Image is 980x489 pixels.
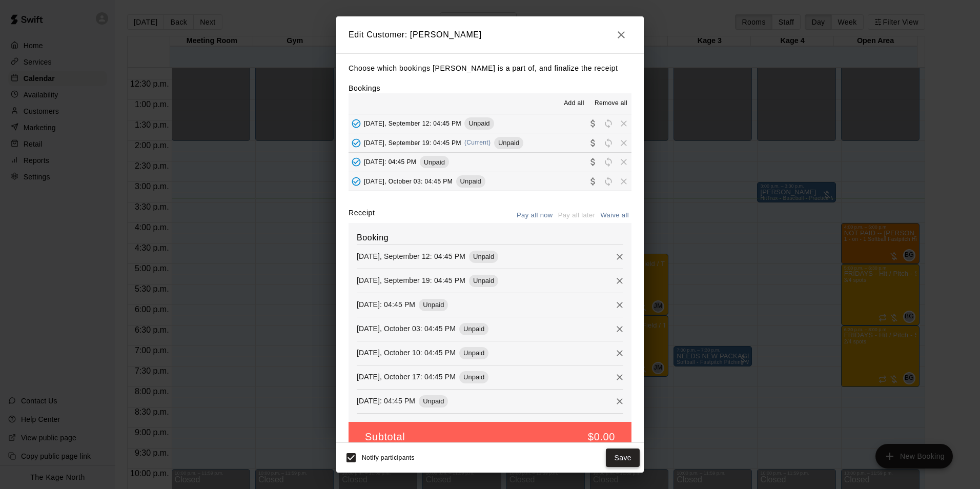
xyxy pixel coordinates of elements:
span: Unpaid [419,397,448,405]
span: [DATE]: 04:45 PM [364,158,416,166]
span: Reschedule [601,158,616,166]
span: Reschedule [601,138,616,146]
button: Remove [612,394,627,409]
button: Added - Collect Payment[DATE], September 12: 04:45 PMUnpaidCollect paymentRescheduleRemove [349,114,631,133]
span: [DATE], September 12: 04:45 PM [364,119,461,127]
span: Collect payment [585,119,601,127]
button: Remove [612,273,627,289]
span: Remove all [595,98,627,109]
p: Choose which bookings [PERSON_NAME] is a part of, and finalize the receipt [349,62,631,75]
span: Remove [616,177,631,185]
button: Added - Collect Payment [349,154,364,170]
button: Save [606,449,640,467]
button: Added - Collect Payment [349,135,364,151]
h5: $0.00 [588,430,615,444]
button: Added - Collect Payment [349,116,364,131]
button: Remove all [590,95,631,112]
button: Added - Collect Payment[DATE]: 04:45 PMUnpaidCollect paymentRescheduleRemove [349,153,631,172]
span: [DATE], September 19: 04:45 PM [364,139,461,146]
span: Add all [564,98,584,109]
span: Unpaid [459,373,488,381]
span: Reschedule [601,177,616,185]
button: Pay all now [514,208,556,223]
span: Remove [616,119,631,127]
span: (Current) [464,139,491,146]
span: Reschedule [601,119,616,127]
p: [DATE], October 03: 04:45 PM [357,323,456,334]
button: Remove [612,297,627,313]
button: Added - Collect Payment[DATE], September 19: 04:45 PM(Current)UnpaidCollect paymentRescheduleRemove [349,133,631,152]
span: Collect payment [585,138,601,146]
span: Collect payment [585,177,601,185]
span: Unpaid [459,325,488,333]
label: Receipt [349,208,375,223]
span: Notify participants [362,454,415,461]
span: Unpaid [464,119,494,127]
button: Added - Collect Payment [349,174,364,189]
button: Remove [612,249,627,264]
span: Unpaid [494,139,523,147]
span: Unpaid [459,349,488,357]
p: [DATE], October 10: 04:45 PM [357,348,456,358]
button: Remove [612,345,627,361]
button: Added - Collect Payment[DATE], October 03: 04:45 PMUnpaidCollect paymentRescheduleRemove [349,172,631,191]
p: [DATE], September 19: 04:45 PM [357,275,465,286]
span: Unpaid [469,253,498,260]
h6: Booking [357,231,623,244]
span: Unpaid [420,158,449,166]
h5: Subtotal [365,430,405,444]
p: [DATE], September 12: 04:45 PM [357,251,465,261]
p: [DATE], October 17: 04:45 PM [357,372,456,382]
span: Collect payment [585,158,601,166]
span: Remove [616,138,631,146]
label: Bookings [349,84,380,92]
span: Remove [616,158,631,166]
span: Unpaid [469,277,498,284]
span: Unpaid [456,177,485,185]
button: Add all [558,95,590,112]
p: [DATE]: 04:45 PM [357,396,415,406]
h2: Edit Customer: [PERSON_NAME] [336,16,644,53]
span: [DATE], October 03: 04:45 PM [364,177,453,185]
p: [DATE]: 04:45 PM [357,299,415,310]
button: Waive all [598,208,631,223]
button: Remove [612,370,627,385]
span: Unpaid [419,301,448,309]
button: Remove [612,321,627,337]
